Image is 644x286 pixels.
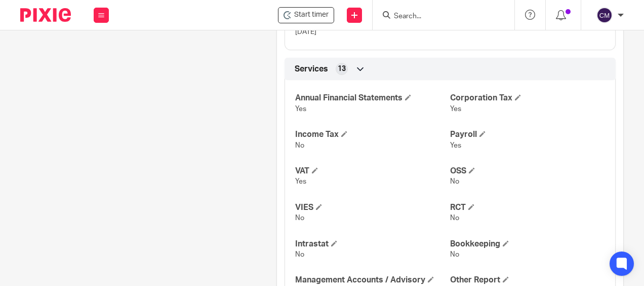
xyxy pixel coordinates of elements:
[295,129,450,140] h4: Income Tax
[450,105,461,113] span: Yes
[295,239,450,249] h4: Intrastat
[295,93,450,103] h4: Annual Financial Statements
[450,275,605,285] h4: Other Report
[295,214,304,222] span: No
[450,239,605,249] h4: Bookkeeping
[596,7,613,23] img: svg%3E
[450,93,605,103] h4: Corporation Tax
[450,251,459,258] span: No
[450,142,461,149] span: Yes
[294,10,329,20] span: Start timer
[450,202,605,213] h4: RCT
[20,8,71,22] img: Pixie
[338,64,346,74] span: 13
[295,105,306,113] span: Yes
[295,28,316,35] span: [DATE]
[295,142,304,149] span: No
[295,178,306,185] span: Yes
[278,7,334,23] div: Cracklemoon Limited (cessation)
[295,166,450,176] h4: VAT
[295,202,450,213] h4: VIES
[450,178,459,185] span: No
[295,64,328,75] span: Services
[295,275,450,285] h4: Management Accounts / Advisory
[450,166,605,176] h4: OSS
[295,251,304,258] span: No
[450,214,459,222] span: No
[450,129,605,140] h4: Payroll
[393,12,484,21] input: Search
